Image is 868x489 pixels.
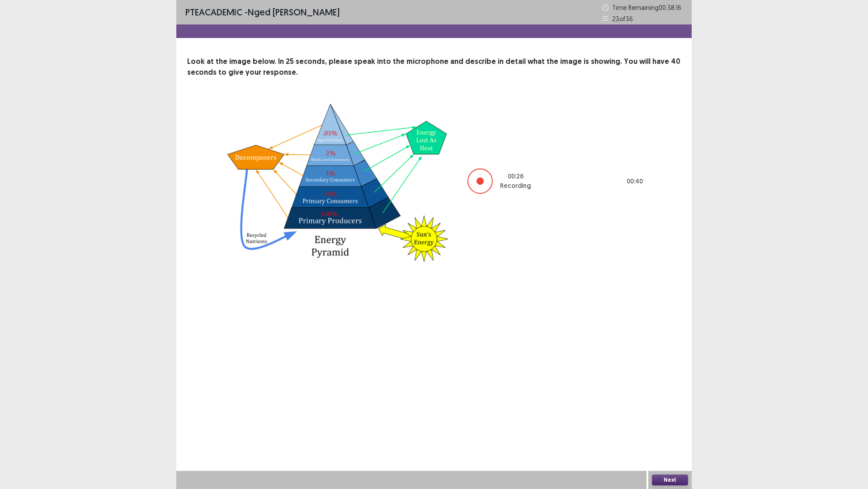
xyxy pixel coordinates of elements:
span: PTE academic [185,6,242,18]
p: 23 of 36 [612,14,633,24]
p: Recording [500,181,531,191]
button: Next [652,475,688,485]
p: 00 : 40 [627,177,643,186]
p: Look at the image below. In 25 seconds, please speak into the microphone and describe in detail w... [187,56,681,78]
p: - Nged [PERSON_NAME] [185,5,340,19]
img: image-description [223,100,449,263]
p: 00 : 26 [508,172,524,181]
p: Time Remaining 00 : 38 : 16 [612,3,683,12]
